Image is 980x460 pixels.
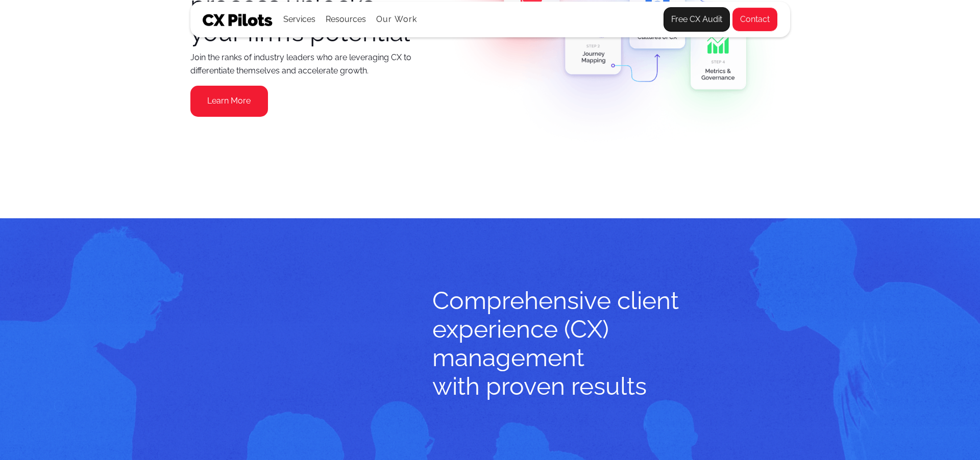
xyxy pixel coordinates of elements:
div: Resources [326,2,366,37]
div: Services [283,2,315,37]
a: Our Work [376,15,418,24]
p: Join the ranks of industry leaders who are leveraging CX to differentiate themselves and accelera... [190,51,418,78]
a: Free CX Audit [664,7,730,32]
div: Resources [326,12,366,27]
div: Services [283,12,315,27]
a: Learn More [190,86,268,117]
a: Contact [732,7,778,32]
h2: Comprehensive client experience (CX) management with proven results [432,286,708,400]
